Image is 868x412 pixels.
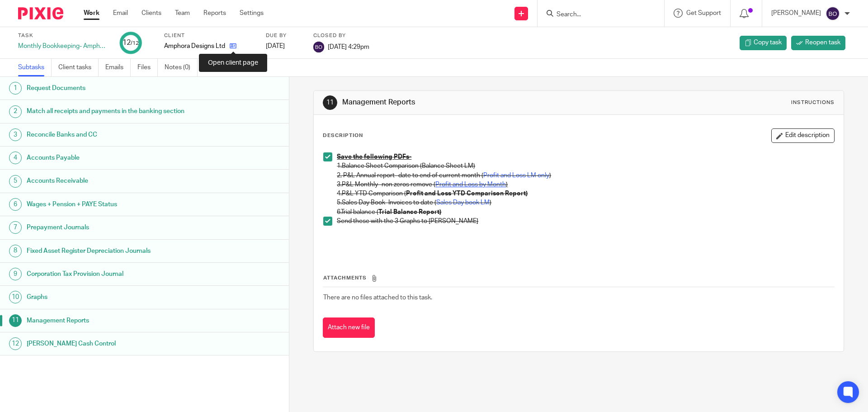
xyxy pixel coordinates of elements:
[9,314,22,327] div: 11
[131,41,139,46] small: /12
[506,181,508,188] u: )
[27,337,196,350] h1: [PERSON_NAME] Cash Control
[556,11,637,19] input: Search
[337,217,834,226] p: Send these with the 3 Graphs to [PERSON_NAME]
[105,59,131,76] a: Emails
[9,268,22,280] div: 9
[123,38,139,48] div: 12
[18,42,108,51] div: Monthly Bookkeeping- Amphora
[84,9,99,18] a: Work
[337,171,834,180] p: 2, P&L Annual report- date to end of current month ( )
[771,128,835,143] button: Edit description
[27,151,196,165] h1: Accounts Payable
[266,42,302,51] div: [DATE]
[203,9,226,18] a: Reports
[164,42,225,51] p: Amphora Designs Ltd
[337,208,834,217] p: 6.Trial balance (
[165,59,198,76] a: Notes (0)
[337,180,834,189] p: 3.P&L Monthly- non zeros remove (
[805,38,840,47] span: Reopen task
[9,198,22,211] div: 6
[204,59,239,76] a: Audit logs
[754,38,782,47] span: Copy task
[9,337,22,350] div: 12
[9,82,22,95] div: 1
[27,104,196,118] h1: Match all receipts and payments in the banking section
[164,32,255,39] label: Client
[323,294,432,301] span: There are no files attached to this task.
[18,59,52,76] a: Subtasks
[406,190,528,197] strong: Profit and Loss YTD Comparison Report)
[9,152,22,164] div: 4
[18,7,63,19] img: Pixie
[27,221,196,234] h1: Prepayment Journals
[337,189,834,198] p: 4.P&L YTD Comparison (
[313,42,324,52] img: svg%3E
[435,181,506,188] a: Profit and Loss by Month
[323,317,375,338] button: Attach new file
[686,10,721,16] span: Get Support
[18,32,108,39] label: Task
[337,154,411,160] u: Save the following PDFs-
[826,6,840,21] img: svg%3E
[342,98,598,107] h1: Management Reports
[740,36,787,50] a: Copy task
[771,9,821,18] p: [PERSON_NAME]
[27,81,196,95] h1: Request Documents
[27,290,196,304] h1: Graphs
[791,36,845,50] a: Reopen task
[9,221,22,234] div: 7
[328,43,369,50] span: [DATE] 4:29pm
[27,128,196,142] h1: Reconcile Banks and CC
[378,209,441,215] strong: Trial Balance Report)
[323,275,367,280] span: Attachments
[27,267,196,281] h1: Corporation Tax Provision Journal
[323,95,337,110] div: 11
[113,9,128,18] a: Email
[9,245,22,257] div: 8
[27,198,196,211] h1: Wages + Pension + PAYE Status
[27,174,196,188] h1: Accounts Receivable
[9,128,22,141] div: 3
[27,314,196,327] h1: Management Reports
[323,132,363,139] p: Description
[240,9,264,18] a: Settings
[137,59,158,76] a: Files
[58,59,99,76] a: Client tasks
[9,175,22,188] div: 5
[791,99,835,106] div: Instructions
[175,9,190,18] a: Team
[337,161,834,170] p: 1.Balance Sheet Comparison (Balance Sheet LM)
[313,32,369,39] label: Closed by
[266,32,302,39] label: Due by
[337,198,834,207] p: 5.Sales Day Book- Invoices to date ( )
[483,172,549,179] a: Profit and Loss LM only
[9,291,22,303] div: 10
[436,199,490,206] a: Sales Day book LM
[142,9,161,18] a: Clients
[27,244,196,258] h1: Fixed Asset Register Depreciation Journals
[9,105,22,118] div: 2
